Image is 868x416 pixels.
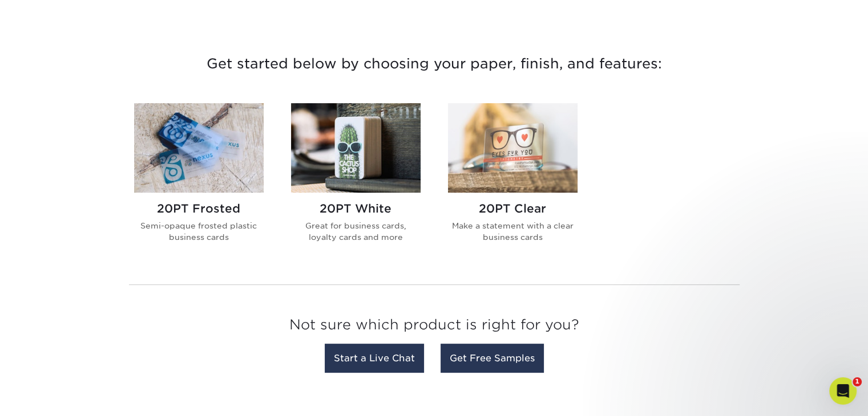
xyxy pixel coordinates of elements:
[129,308,740,347] h3: Not sure which product is right for you?
[291,103,421,262] a: 20PT White Plastic Cards 20PT White Great for business cards, loyalty cards and more
[853,377,862,386] span: 1
[291,103,421,193] img: 20PT White Plastic Cards
[134,103,264,262] a: 20PT Frosted Plastic Cards 20PT Frosted Semi-opaque frosted plastic business cards
[448,103,578,262] a: 20PT Clear Plastic Cards 20PT Clear Make a statement with a clear business cards
[441,344,544,373] a: Get Free Samples
[291,220,421,243] p: Great for business cards, loyalty cards and more
[448,220,578,243] p: Make a statement with a clear business cards
[325,344,424,373] a: Start a Live Chat
[134,220,264,243] p: Semi-opaque frosted plastic business cards
[100,38,768,89] h3: Get started below by choosing your paper, finish, and features:
[291,202,421,215] h2: 20PT White
[134,103,264,193] img: 20PT Frosted Plastic Cards
[134,202,264,215] h2: 20PT Frosted
[448,202,578,215] h2: 20PT Clear
[829,377,857,405] iframe: Intercom live chat
[448,103,578,193] img: 20PT Clear Plastic Cards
